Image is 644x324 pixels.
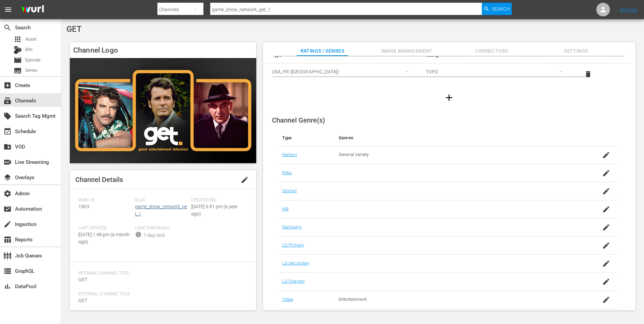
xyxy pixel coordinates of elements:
span: Lock Threshold: [135,226,188,231]
a: Sinclair [282,188,297,193]
span: info [135,231,142,238]
div: USA_PR ([GEOGRAPHIC_DATA]) [272,62,415,81]
span: Search Tag Mgmt [3,112,12,120]
span: Search [3,24,12,32]
span: edit [241,176,249,184]
div: Bits [14,46,22,54]
span: Asset [25,36,36,43]
span: Schedule [3,127,12,136]
span: Automation [3,205,12,213]
span: [DATE] 1:48 pm (a month ago) [78,232,130,244]
span: 1903 [78,204,89,209]
div: TVPG [426,62,569,81]
span: Channel Genre(s) [272,116,325,124]
span: GET [66,24,82,34]
button: Search [482,3,512,15]
span: Ratings / Genres [297,47,348,55]
h4: Channel Logo [70,42,256,58]
span: Slug: [135,198,188,203]
a: Sign Out [620,7,638,12]
span: Ingestion [3,220,12,228]
a: IAB [282,206,289,211]
span: Live Streaming [3,158,12,166]
span: Bits [25,46,33,53]
a: LG Primary [282,242,304,248]
button: delete [580,66,596,82]
img: ans4CAIJ8jUAAAAAAAAAAAAAAAAAAAAAAAAgQb4GAAAAAAAAAAAAAAAAAAAAAAAAJMjXAAAAAAAAAAAAAAAAAAAAAAAAgAT5G... [16,2,49,18]
span: Reports [3,236,12,244]
div: 7-day lock [143,232,165,239]
th: Genres [333,130,579,146]
span: Channels [3,97,12,105]
span: Admin [3,189,12,198]
span: Internal Channel Title: [78,271,244,276]
span: Image Management [381,47,432,55]
span: [DATE] 3:41 pm (a year ago) [191,204,238,216]
span: Series [25,67,37,74]
th: Type [277,130,333,146]
img: GET [70,58,256,163]
span: Channel Details [75,175,123,184]
span: GET [78,277,87,282]
span: VOD [3,143,12,151]
span: Wurl ID: [78,198,132,203]
span: Episode [14,56,22,64]
a: game_show_network_get_1 [135,204,187,216]
a: Samsung [282,224,301,229]
span: External Channel Title: [78,292,244,297]
span: Overlays [3,173,12,182]
a: Roku [282,170,292,175]
span: Created On: [191,198,244,203]
span: Search [492,3,510,15]
span: Series [14,67,22,75]
a: LG Secondary [282,260,310,266]
span: delete [584,70,592,78]
span: Create [3,81,12,89]
a: Nielsen [282,152,297,157]
a: LG Channel [282,279,305,284]
span: menu [4,5,12,14]
span: Episode [25,57,41,64]
span: Connectors [466,47,517,55]
a: Vidaa [282,297,293,302]
span: Last Updated: [78,226,132,231]
span: Asset [14,35,22,43]
span: GET [78,298,87,303]
span: Job Queues [3,252,12,260]
span: GraphQL [3,267,12,275]
table: simple table [266,47,632,85]
span: Settings [551,47,602,55]
button: edit [236,172,253,188]
span: DataPool [3,282,12,291]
